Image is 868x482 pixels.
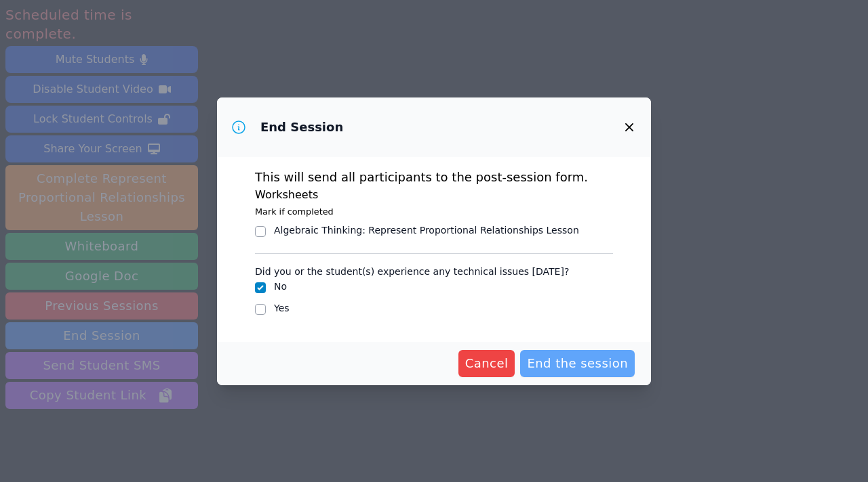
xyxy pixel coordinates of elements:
[274,223,579,237] div: Algebraic Thinking : Represent Proportional Relationships Lesson
[255,206,334,217] small: Mark if completed
[527,354,628,373] span: End the session
[260,119,343,135] h3: End Session
[465,354,509,373] span: Cancel
[274,303,290,313] label: Yes
[255,259,569,280] legend: Did you or the student(s) experience any technical issues [DATE]?
[458,350,515,377] button: Cancel
[520,350,635,377] button: End the session
[274,281,287,292] label: No
[255,187,613,203] h3: Worksheets
[255,168,613,187] p: This will send all participants to the post-session form.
